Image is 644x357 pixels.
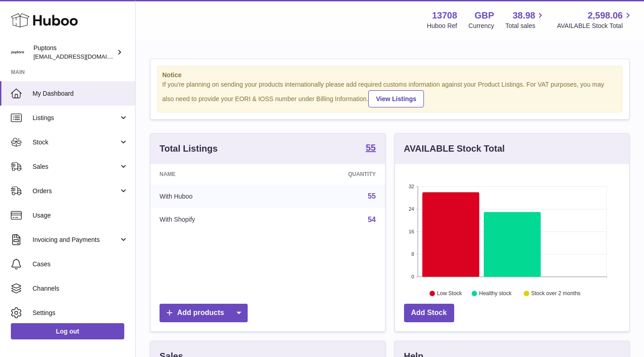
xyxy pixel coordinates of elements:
[505,9,545,30] a: 38.98 Total sales
[33,211,128,220] span: Usage
[411,274,414,279] text: 0
[33,89,128,98] span: My Dashboard
[409,229,414,234] text: 16
[11,323,124,339] a: Log out
[437,290,462,297] text: Low Stock
[277,164,385,185] th: Quantity
[33,53,133,60] span: [EMAIL_ADDRESS][DOMAIN_NAME]
[366,143,376,152] strong: 55
[512,9,535,22] span: 38.98
[33,44,115,61] div: Puptons
[432,9,457,22] strong: 13708
[160,304,248,322] a: Add products
[33,260,128,269] span: Cases
[150,185,277,208] td: With Huboo
[557,9,633,30] a: 2,598.06 AVAILABLE Stock Total
[33,309,128,317] span: Settings
[368,192,376,200] a: 55
[162,80,617,107] div: If you're planning on sending your products internationally please add required customs informati...
[409,206,414,212] text: 24
[531,290,580,297] text: Stock over 2 months
[404,143,505,155] h3: AVAILABLE Stock Total
[33,187,119,195] span: Orders
[366,143,376,154] a: 55
[404,304,454,322] a: Add Stock
[475,9,494,22] strong: GBP
[160,143,218,155] h3: Total Listings
[150,164,277,185] th: Name
[588,9,623,22] span: 2,598.06
[33,284,128,293] span: Channels
[33,114,119,122] span: Listings
[409,184,414,189] text: 32
[33,236,119,244] span: Invoicing and Payments
[368,90,424,107] a: View Listings
[33,138,119,147] span: Stock
[557,22,633,30] span: AVAILABLE Stock Total
[469,22,494,30] div: Currency
[11,46,24,59] img: hello@puptons.com
[505,22,545,30] span: Total sales
[368,216,376,223] a: 54
[33,162,119,171] span: Sales
[427,22,457,30] div: Huboo Ref
[479,290,512,297] text: Healthy stock
[150,208,277,232] td: With Shopify
[162,71,617,79] strong: Notice
[411,251,414,257] text: 8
